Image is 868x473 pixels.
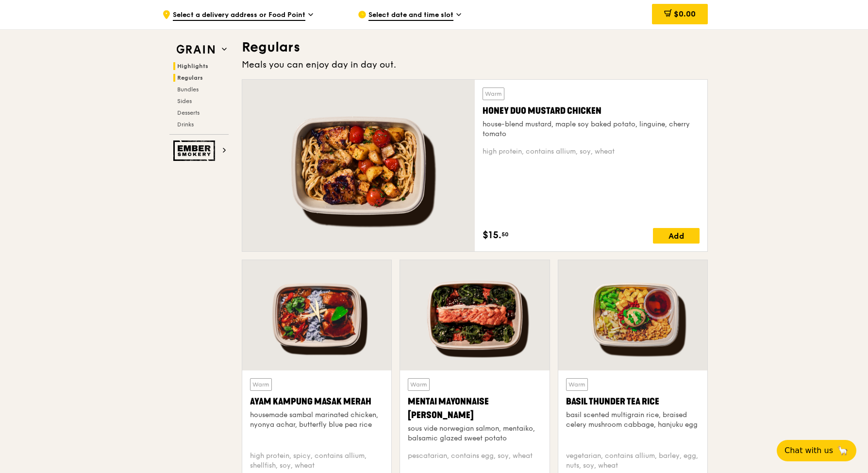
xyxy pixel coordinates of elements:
div: Basil Thunder Tea Rice [566,395,700,408]
div: Warm [250,378,272,391]
div: Honey Duo Mustard Chicken [483,104,700,118]
button: Chat with us🦙 [777,440,856,461]
h3: Regulars [242,38,708,56]
img: Grain web logo [173,41,218,58]
span: Desserts [177,109,200,116]
div: Mentai Mayonnaise [PERSON_NAME] [408,395,541,422]
div: pescatarian, contains egg, soy, wheat [408,451,541,471]
div: Ayam Kampung Masak Merah [250,395,384,408]
span: Drinks [177,121,194,128]
span: Regulars [177,74,203,81]
div: high protein, spicy, contains allium, shellfish, soy, wheat [250,451,384,471]
span: 🦙 [837,445,849,456]
div: high protein, contains allium, soy, wheat [483,147,700,157]
span: Select a delivery address or Food Point [173,10,305,21]
div: Warm [483,88,504,100]
div: basil scented multigrain rice, braised celery mushroom cabbage, hanjuku egg [566,410,700,430]
span: $15. [483,228,501,243]
span: Highlights [177,63,208,70]
div: house-blend mustard, maple soy baked potato, linguine, cherry tomato [483,120,700,139]
span: Select date and time slot [368,10,453,21]
span: 50 [501,230,509,238]
div: Add [653,228,700,244]
div: sous vide norwegian salmon, mentaiko, balsamic glazed sweet potato [408,424,541,443]
span: Chat with us [785,445,833,456]
div: Warm [408,378,430,391]
span: Bundles [177,86,199,93]
div: housemade sambal marinated chicken, nyonya achar, butterfly blue pea rice [250,410,384,430]
span: Sides [177,98,192,105]
span: $0.00 [674,9,696,18]
img: Ember Smokery web logo [173,140,218,161]
div: Warm [566,378,588,391]
div: Meals you can enjoy day in day out. [242,58,708,71]
div: vegetarian, contains allium, barley, egg, nuts, soy, wheat [566,451,700,471]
